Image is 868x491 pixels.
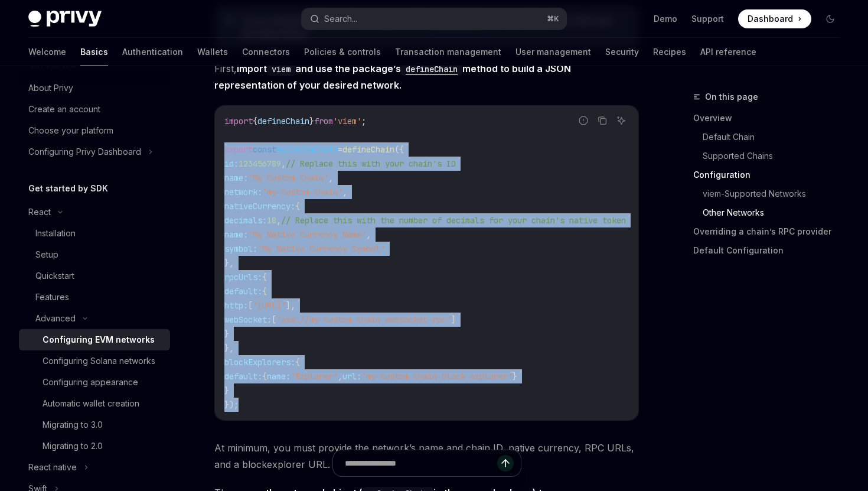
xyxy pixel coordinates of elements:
[605,38,639,66] a: Security
[262,187,342,197] span: 'my-custom-chain'
[281,215,626,226] span: // Replace this with the number of decimals for your chain's native token
[262,286,267,297] span: {
[19,414,170,435] a: Migrating to 3.0
[738,9,811,28] a: Dashboard
[286,158,456,169] span: // Replace this with your chain's ID
[224,243,257,254] span: symbol:
[43,396,139,411] div: Automatic wallet creation
[267,215,276,226] span: 18
[224,286,262,297] span: default:
[361,116,366,126] span: ;
[262,371,267,382] span: {
[693,203,849,222] a: Other Networks
[19,120,170,141] a: Choose your platform
[224,187,262,197] span: network:
[224,314,272,325] span: webSocket:
[314,116,333,126] span: from
[693,241,849,260] a: Default Configuration
[35,269,74,283] div: Quickstart
[276,215,281,226] span: ,
[19,99,170,120] a: Create an account
[653,38,686,66] a: Recipes
[224,399,239,410] span: });
[302,8,566,30] button: Search...⌘K
[401,63,462,76] code: defineChain
[693,128,849,147] a: Default Chain
[224,173,248,183] span: name:
[515,38,591,66] a: User management
[693,147,849,165] a: Supported Chains
[28,145,141,159] div: Configuring Privy Dashboard
[267,63,295,76] code: viem
[19,393,170,414] a: Automatic wallet creation
[295,201,300,212] span: {
[19,457,170,478] button: React native
[248,229,366,240] span: 'My Native Currency Name'
[328,173,333,183] span: ,
[614,113,629,128] button: Ask AI
[35,311,76,326] div: Advanced
[576,113,591,128] button: Report incorrect code
[451,314,456,325] span: ]
[401,63,462,74] a: defineChain
[248,300,253,311] span: [
[19,141,170,162] button: Configuring Privy Dashboard
[28,38,66,66] a: Welcome
[291,371,338,382] span: 'Explorer'
[700,38,756,66] a: API reference
[286,300,295,311] span: ],
[366,229,371,240] span: ,
[395,38,501,66] a: Transaction management
[547,14,559,24] span: ⌘ K
[224,357,295,368] span: blockExplorers:
[197,38,228,66] a: Wallets
[19,372,170,393] a: Configuring appearance
[654,13,677,25] a: Demo
[35,226,76,240] div: Installation
[19,287,170,308] a: Features
[257,116,309,126] span: defineChain
[821,9,840,28] button: Toggle dark mode
[224,116,253,126] span: import
[693,222,849,241] a: Overriding a chain’s RPC provider
[342,144,394,155] span: defineChain
[43,375,138,389] div: Configuring appearance
[276,314,451,325] span: 'wss://my-custom-chain-websocket-rpc'
[691,13,724,25] a: Support
[239,158,281,169] span: 123456789
[19,77,170,99] a: About Privy
[43,418,103,432] div: Migrating to 3.0
[224,329,229,339] span: }
[224,272,262,282] span: rpcUrls:
[35,248,58,262] div: Setup
[338,371,342,382] span: ,
[253,300,286,311] span: '[URL]'
[19,244,170,265] a: Setup
[693,165,849,184] a: Configuration
[253,116,257,126] span: {
[214,440,639,473] span: At minimum, you must provide the network’s name and chain ID, native currency, RPC URLs, and a bl...
[242,38,290,66] a: Connectors
[394,144,404,155] span: ({
[28,181,108,196] h5: Get started by SDK
[224,144,253,155] span: export
[19,223,170,244] a: Installation
[19,329,170,350] a: Configuring EVM networks
[224,258,234,268] span: },
[253,144,276,155] span: const
[248,173,328,183] span: 'My Custom Chain'
[19,350,170,372] a: Configuring Solana networks
[342,371,361,382] span: url:
[43,333,155,347] div: Configuring EVM networks
[122,38,183,66] a: Authentication
[19,435,170,457] a: Migrating to 2.0
[224,385,229,396] span: }
[361,371,513,382] span: 'my-custom-chain-block-explorer'
[28,102,100,116] div: Create an account
[28,81,73,95] div: About Privy
[28,460,77,474] div: React native
[28,11,102,27] img: dark logo
[338,144,342,155] span: =
[513,371,517,382] span: }
[304,38,381,66] a: Policies & controls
